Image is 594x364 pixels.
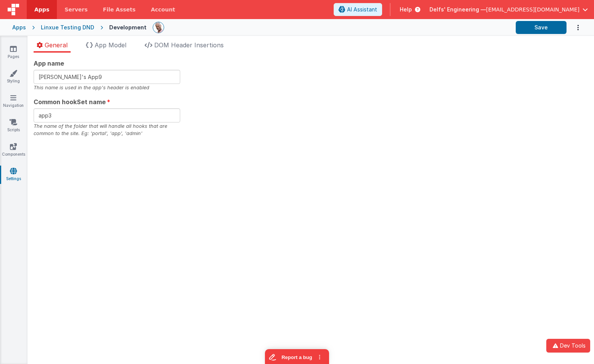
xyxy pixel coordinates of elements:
span: Servers [65,6,87,13]
div: Development [109,24,147,31]
span: [EMAIL_ADDRESS][DOMAIN_NAME] [486,6,579,13]
div: This name is used in the app's header is enabled [34,84,180,91]
span: Common hookSet name [34,97,106,106]
span: Help [400,6,412,13]
button: Dev Tools [546,339,590,353]
span: File Assets [103,6,136,13]
div: The name of the folder that will handle all hooks that are common to the site. Eg: 'portal', 'app... [34,122,180,137]
span: AI Assistant [347,6,377,13]
img: 11ac31fe5dc3d0eff3fbbbf7b26fa6e1 [153,22,164,33]
span: App name [34,59,64,68]
button: Options [567,20,582,35]
div: Apps [12,24,26,31]
span: DOM Header Insertions [154,41,224,49]
button: AI Assistant [334,3,382,16]
button: Save [516,21,567,34]
span: General [45,41,68,49]
span: Delfs' Engineering — [429,6,486,13]
div: Linxue Testing DND [41,24,94,31]
span: App Model [95,41,126,49]
button: Delfs' Engineering — [EMAIL_ADDRESS][DOMAIN_NAME] [429,6,588,13]
span: Apps [34,6,49,13]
